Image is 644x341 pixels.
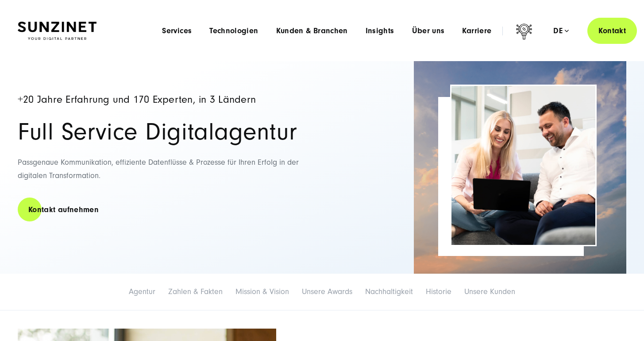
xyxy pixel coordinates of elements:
a: Kontakt aufnehmen [18,197,109,222]
a: Unsere Awards [302,287,352,296]
a: Insights [366,27,394,35]
a: Agentur [129,287,155,296]
div: de [553,27,569,35]
a: Technologien [209,27,258,35]
a: Über uns [412,27,445,35]
h2: Full Service Digitalagentur [18,120,328,144]
a: Nachhaltigkeit [365,287,413,296]
a: Services [162,27,192,35]
a: Kontakt [587,18,637,44]
span: Passgenaue Kommunikation, effiziente Datenflüsse & Prozesse für Ihren Erfolg in der digitalen Tra... [18,158,299,181]
a: Kunden & Branchen [276,27,348,35]
h4: +20 Jahre Erfahrung und 170 Experten, in 3 Ländern [18,94,328,105]
a: Unsere Kunden [464,287,515,296]
a: Historie [426,287,451,296]
img: Service_Images_2025_39 [451,86,595,245]
a: Karriere [462,27,491,35]
img: Full-Service Digitalagentur SUNZINET - Business Applications Web & Cloud_2 [414,61,626,274]
a: Zahlen & Fakten [168,287,223,296]
img: SUNZINET Full Service Digital Agentur [18,22,96,40]
a: Mission & Vision [235,287,289,296]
